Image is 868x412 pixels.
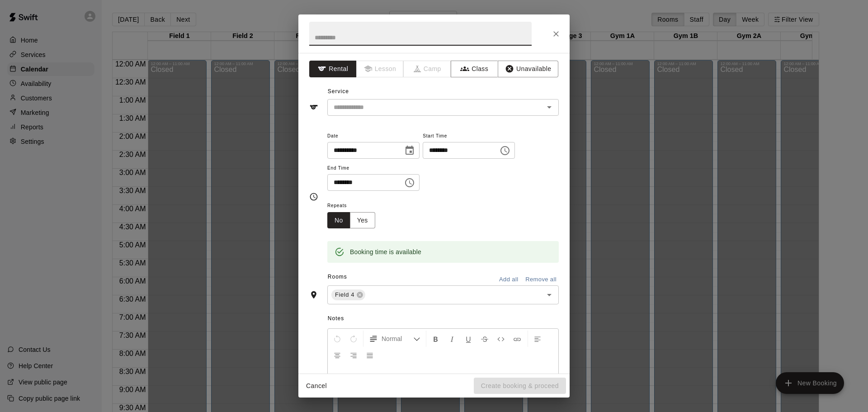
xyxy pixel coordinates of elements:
svg: Timing [309,192,318,201]
div: Field 4 [331,289,365,300]
span: Date [327,130,420,142]
span: Lessons must be created in the Services page first [357,61,404,77]
button: Rental [309,61,357,77]
button: Justify Align [362,347,377,363]
span: Repeats [327,200,382,212]
button: Format Underline [461,331,476,347]
button: Choose time, selected time is 12:30 PM [401,174,419,192]
span: End Time [327,162,420,175]
button: Formatting Options [365,331,424,347]
span: Field 4 [331,290,358,299]
svg: Rooms [309,290,318,299]
button: Undo [330,331,345,347]
button: Close [548,26,564,42]
button: Open [543,289,556,301]
button: Choose time, selected time is 12:00 PM [496,142,514,160]
span: Notes [328,312,559,326]
button: Insert Code [493,331,509,347]
button: Cancel [302,378,331,394]
span: Camps can only be created in the Services page [404,61,451,77]
button: No [327,212,350,229]
button: Unavailable [498,61,558,77]
span: Normal [382,334,413,343]
span: Rooms [328,274,347,280]
button: Format Bold [428,331,443,347]
button: Yes [350,212,375,229]
button: Insert Link [509,331,525,347]
button: Class [451,61,498,77]
button: Left Align [530,331,545,347]
button: Format Italics [444,331,460,347]
svg: Service [309,103,318,112]
button: Add all [494,273,523,287]
div: Booking time is available [350,244,421,260]
button: Format Strikethrough [477,331,492,347]
button: Open [543,101,556,114]
span: Start Time [423,130,515,142]
div: outlined button group [327,212,375,229]
button: Redo [346,331,361,347]
button: Remove all [523,273,559,287]
button: Right Align [346,347,361,363]
span: Service [328,88,349,95]
button: Choose date, selected date is Nov 30, 2025 [401,142,419,160]
button: Center Align [330,347,345,363]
